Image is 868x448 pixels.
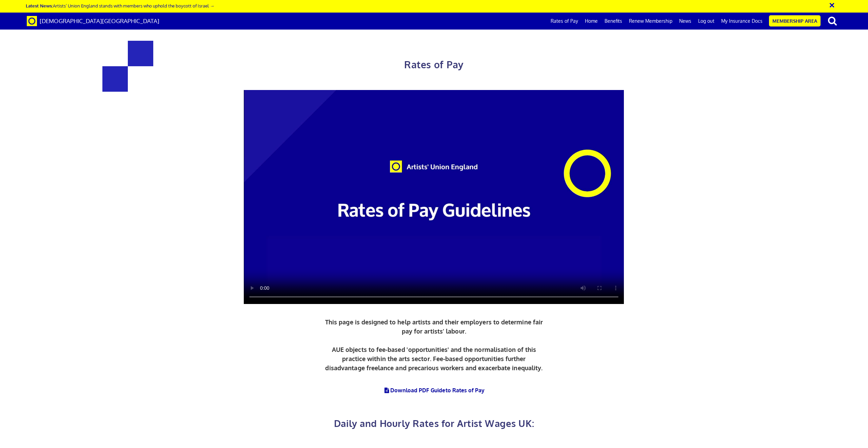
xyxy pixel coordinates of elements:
a: Rates of Pay [547,13,581,30]
a: Brand [DEMOGRAPHIC_DATA][GEOGRAPHIC_DATA] [22,13,164,30]
strong: Latest News: [26,3,53,8]
a: Renew Membership [626,13,676,30]
a: Latest News:Artists’ Union England stands with members who uphold the boycott of Israel → [26,3,214,8]
a: Membership Area [769,15,821,26]
a: Benefits [601,13,626,30]
a: Download PDF Guideto Rates of Pay [383,387,485,394]
p: This page is designed to help artists and their employers to determine fair pay for artists’ labo... [323,318,545,373]
a: Log out [695,13,718,30]
span: Rates of Pay [404,58,463,71]
a: My Insurance Docs [718,13,766,30]
a: Home [581,13,601,30]
span: [DEMOGRAPHIC_DATA][GEOGRAPHIC_DATA] [40,17,159,24]
a: News [676,13,695,30]
span: to Rates of Pay [446,387,485,394]
button: search [822,14,843,28]
span: Daily and Hourly Rates for Artist Wages UK: [334,417,534,429]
